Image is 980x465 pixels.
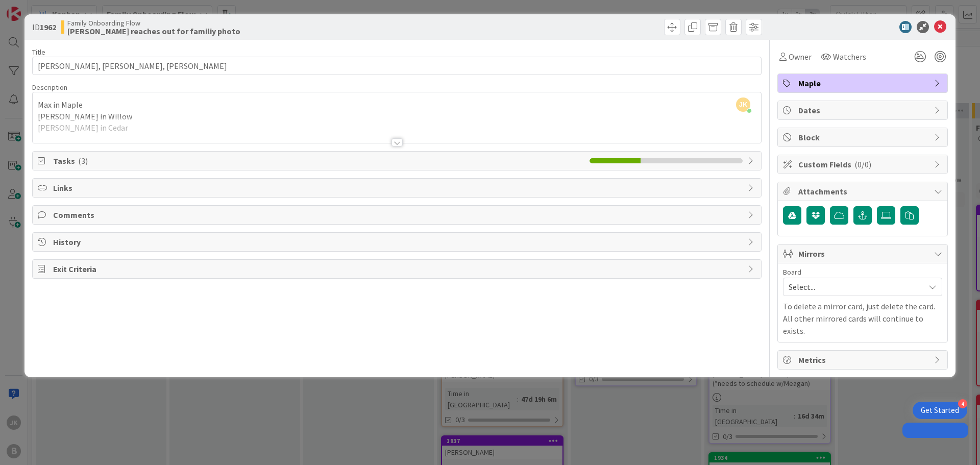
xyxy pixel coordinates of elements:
[38,99,756,111] p: Max in Maple
[798,77,929,89] span: Maple
[833,51,866,63] span: Watchers
[798,354,929,366] span: Metrics
[913,402,967,419] div: Open Get Started checklist, remaining modules: 4
[798,158,929,170] span: Custom Fields
[38,111,756,123] p: [PERSON_NAME] in Willow
[32,57,762,75] input: type card name here...
[798,248,929,260] span: Mirrors
[789,51,812,63] span: Owner
[53,236,743,248] span: History
[783,300,942,337] p: To delete a mirror card, just delete the card. All other mirrored cards will continue to exists.
[736,97,750,112] span: JK
[32,21,56,33] span: ID
[783,268,801,276] span: Board
[53,263,743,275] span: Exit Criteria
[958,399,967,408] div: 4
[67,27,240,35] b: [PERSON_NAME] reaches out for familiy photo
[854,159,871,169] span: ( 0/0 )
[32,47,45,57] label: Title
[78,156,88,166] span: ( 3 )
[53,209,743,221] span: Comments
[921,405,959,415] div: Get Started
[798,131,929,143] span: Block
[67,19,240,27] span: Family Onboarding Flow
[798,185,929,198] span: Attachments
[53,182,743,194] span: Links
[40,22,56,32] b: 1962
[32,83,67,92] span: Description
[53,155,584,167] span: Tasks
[798,104,929,116] span: Dates
[789,280,919,294] span: Select...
